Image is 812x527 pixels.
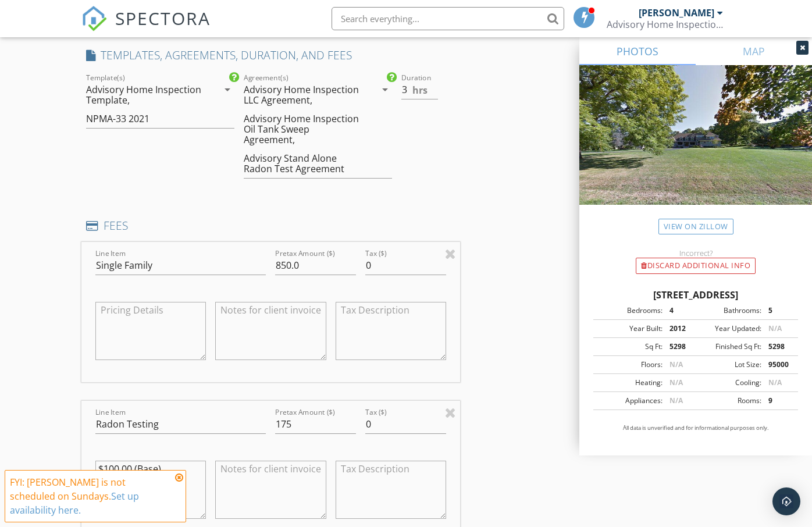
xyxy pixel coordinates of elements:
div: 5298 [663,341,696,352]
i: arrow_drop_down [220,83,234,97]
div: Advisory Home Inspection Template, [86,84,205,105]
div: FYI: [PERSON_NAME] is not scheduled on Sundays. [10,475,172,517]
div: Advisory Home Inspection LLC [607,19,723,30]
span: N/A [768,323,782,333]
p: All data is unverified and for informational purposes only. [593,424,798,432]
div: [STREET_ADDRESS] [593,288,798,302]
div: 9 [761,396,795,406]
span: N/A [669,359,683,369]
div: Rooms: [696,396,761,406]
div: 5298 [761,341,795,352]
div: Advisory Stand Alone Radon Test Agreement [244,153,363,174]
span: N/A [669,378,683,387]
span: SPECTORA [115,6,211,30]
div: Appliances: [597,396,663,406]
h4: FEES [86,218,455,233]
h4: TEMPLATES, AGREEMENTS, DURATION, AND FEES [86,48,455,63]
a: MAP [696,37,812,65]
span: N/A [768,378,782,387]
div: Incorrect? [579,248,812,258]
div: [PERSON_NAME] [639,7,714,19]
div: Sq Ft: [597,341,663,352]
div: Lot Size: [696,359,761,370]
a: SPECTORA [81,16,211,40]
div: NPMA-33 2021 [86,113,149,124]
div: 4 [663,305,696,316]
div: Bedrooms: [597,305,663,316]
div: Advisory Home Inspection LLC Agreement, [244,84,363,105]
div: Floors: [597,359,663,370]
img: streetview [579,65,812,233]
div: Discard Additional info [636,258,756,274]
input: Search everything... [332,7,564,30]
div: 2012 [663,323,696,334]
div: Heating: [597,378,663,388]
div: Finished Sq Ft: [696,341,761,352]
div: Advisory Home Inspection Oil Tank Sweep Agreement, [244,113,363,145]
div: Year Built: [597,323,663,334]
span: N/A [669,396,683,405]
div: 95000 [761,359,795,370]
div: Bathrooms: [696,305,761,316]
a: View on Zillow [658,219,733,234]
div: Cooling: [696,378,761,388]
input: 0.0 [401,80,438,99]
img: The Best Home Inspection Software - Spectora [81,6,107,31]
span: hrs [412,86,428,95]
div: 5 [761,305,795,316]
a: PHOTOS [579,37,696,65]
i: arrow_drop_down [378,83,392,97]
div: Open Intercom Messenger [772,487,800,515]
div: Year Updated: [696,323,761,334]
